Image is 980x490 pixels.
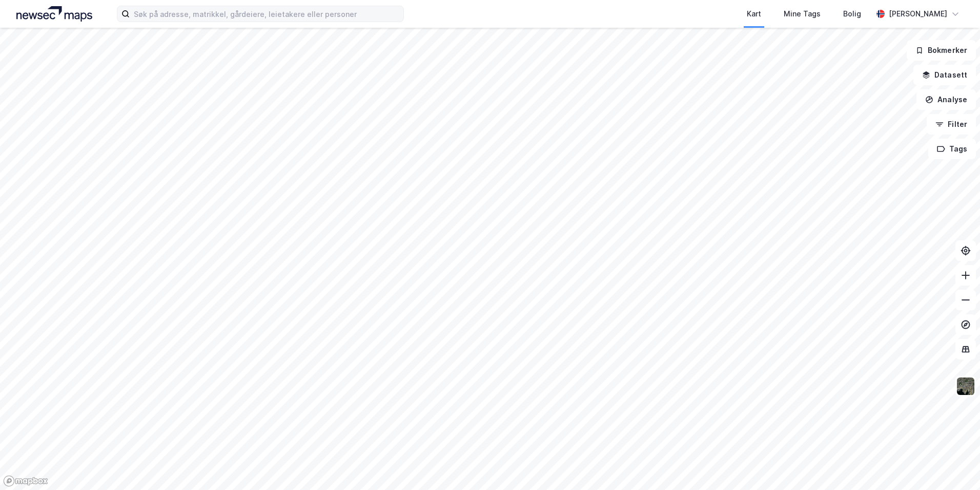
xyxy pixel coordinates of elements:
[747,8,761,20] div: Kart
[929,441,980,490] iframe: Chat Widget
[130,6,403,22] input: Søk på adresse, matrikkel, gårdeiere, leietakere eller personer
[889,8,947,20] div: [PERSON_NAME]
[784,8,821,20] div: Mine Tags
[843,8,861,20] div: Bolig
[16,6,92,22] img: logo.a4113a55bc3d86da70a041830d287a7e.svg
